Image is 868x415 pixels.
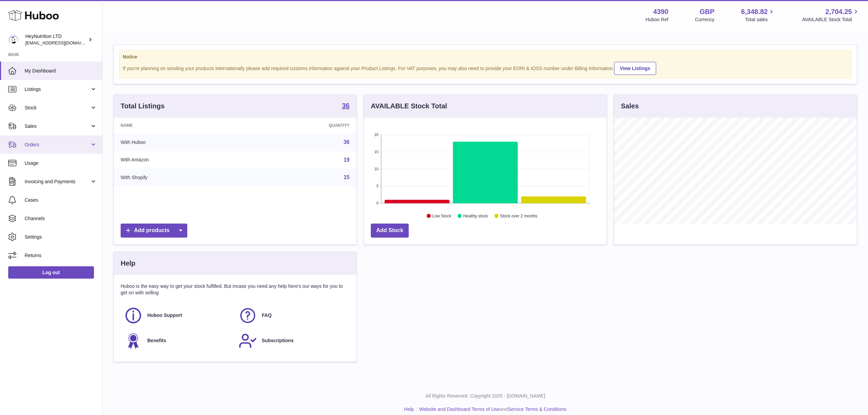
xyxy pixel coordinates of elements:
[802,16,860,23] span: AVAILABLE Stock Total
[343,174,350,180] a: 15
[343,139,350,145] a: 36
[25,197,97,203] span: Cases
[695,16,715,23] div: Currency
[745,16,775,23] span: Total sales
[8,35,18,45] img: info@heynutrition.com
[419,406,500,412] a: Website and Dashboard Terms of Use
[114,133,247,151] td: With Huboo
[463,214,488,218] text: Healthy stock
[404,406,414,412] a: Help
[262,337,294,344] span: Subscriptions
[121,259,135,268] h3: Help
[114,118,247,133] th: Name
[371,102,447,111] h3: AVAILABLE Stock Total
[114,169,247,186] td: With Shopify
[25,215,97,222] span: Channels
[653,7,668,16] strong: 4390
[25,160,97,166] span: Usage
[376,184,378,188] text: 5
[25,142,90,148] span: Orders
[342,102,350,109] strong: 36
[741,7,776,23] a: 6,348.82 Total sales
[247,118,356,133] th: Quantity
[376,201,378,205] text: 0
[25,178,90,185] span: Invoicing and Payments
[700,7,714,16] strong: GBP
[121,283,350,296] p: Huboo is the easy way to get your stock fulfilled. But incase you need any help here's our ways f...
[374,167,378,171] text: 10
[121,102,165,111] h3: Total Listings
[108,393,863,399] p: All Rights Reserved. Copyright 2025 - [DOMAIN_NAME]
[124,332,232,350] a: Benefits
[25,105,90,111] span: Stock
[25,33,87,46] div: HeyNutrition LTD
[741,7,768,16] span: 6,348.82
[342,102,350,110] a: 36
[25,234,97,240] span: Settings
[25,40,100,45] span: [EMAIL_ADDRESS][DOMAIN_NAME]
[123,54,848,60] strong: Notice
[239,306,346,325] a: FAQ
[802,7,860,23] a: 2,704.25 AVAILABLE Stock Total
[8,266,94,279] a: Log out
[25,252,97,259] span: Returns
[124,306,232,325] a: Huboo Support
[123,61,848,75] div: If you're planning on sending your products internationally please add required customs informati...
[25,68,97,74] span: My Dashboard
[508,406,567,412] a: Service Terms & Conditions
[621,102,639,111] h3: Sales
[500,214,537,218] text: Stock over 2 months
[825,7,852,16] span: 2,704.25
[147,337,166,344] span: Benefits
[25,86,90,93] span: Listings
[432,214,451,218] text: Low Stock
[374,133,378,137] text: 20
[239,332,346,350] a: Subscriptions
[25,123,90,130] span: Sales
[374,150,378,154] text: 15
[343,157,350,163] a: 19
[646,16,668,23] div: Huboo Ref
[147,312,182,319] span: Huboo Support
[371,224,409,238] a: Add Stock
[614,62,656,75] a: View Listings
[262,312,272,319] span: FAQ
[114,151,247,169] td: With Amazon
[121,224,187,238] a: Add products
[417,406,566,413] li: and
